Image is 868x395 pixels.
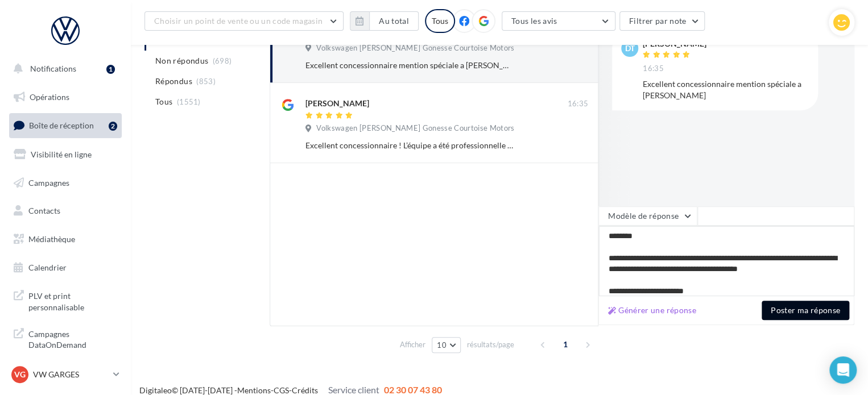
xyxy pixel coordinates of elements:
span: DT [625,43,635,54]
div: 2 [109,122,117,131]
div: Excellent concessionnaire ! L’équipe a été professionnelle du début à la fin. J’ai été très bien ... [305,140,514,151]
div: Tous [425,9,455,33]
span: 16:35 [567,99,588,109]
div: Open Intercom Messenger [829,356,857,384]
div: 1 [106,65,115,74]
button: Modèle de réponse [598,206,697,226]
div: [PERSON_NAME] [643,40,706,48]
span: Notifications [30,64,76,73]
a: Boîte de réception2 [7,113,124,138]
button: Notifications 1 [7,57,119,81]
a: Contacts [7,199,124,223]
span: Service client [328,384,379,395]
span: Opérations [30,92,69,102]
span: 02 30 07 43 80 [384,384,442,395]
button: 10 [432,337,461,353]
button: Au total [350,11,419,31]
span: Médiathèque [28,234,75,244]
span: (853) [196,77,216,86]
span: Répondus [155,76,192,87]
span: Non répondus [155,55,208,66]
span: © [DATE]-[DATE] - - - [139,385,442,395]
span: 16:35 [643,64,664,74]
a: Calendrier [7,256,124,280]
span: Tous les avis [511,16,557,26]
a: Mentions [237,385,271,395]
span: 10 [437,340,447,350]
a: Campagnes DataOnDemand [7,322,124,355]
span: Choisir un point de vente ou un code magasin [154,16,323,26]
span: Calendrier [28,263,67,272]
span: Visibilité en ligne [31,149,92,159]
div: Excellent concessionnaire mention spéciale a [PERSON_NAME] [643,78,809,101]
span: Tous [155,96,172,107]
span: Campagnes [28,177,69,187]
span: Campagnes DataOnDemand [28,326,117,351]
a: Visibilité en ligne [7,143,124,167]
a: CGS [274,385,289,395]
a: VG VW GARGES [9,364,122,385]
span: Volkswagen [PERSON_NAME] Gonesse Courtoise Motors [316,43,514,53]
div: Excellent concessionnaire mention spéciale a [PERSON_NAME] [305,60,514,71]
a: Médiathèque [7,227,124,251]
button: Filtrer par note [619,11,705,31]
span: Contacts [28,206,60,215]
span: résultats/page [467,339,514,350]
button: Poster ma réponse [762,301,849,320]
span: (1551) [177,97,201,106]
a: Digitaleo [139,385,172,395]
span: PLV et print personnalisable [28,288,117,313]
button: Générer une réponse [604,303,701,317]
span: VG [14,369,26,380]
a: PLV et print personnalisable [7,284,124,317]
span: Boîte de réception [29,120,94,130]
span: Volkswagen [PERSON_NAME] Gonesse Courtoise Motors [316,123,514,134]
span: 1 [556,335,574,354]
p: VW GARGES [33,369,109,380]
button: Choisir un point de vente ou un code magasin [144,11,344,31]
a: Crédits [292,385,318,395]
span: (698) [213,56,232,65]
span: Afficher [400,339,425,350]
button: Au total [369,11,419,31]
div: [PERSON_NAME] [305,98,369,109]
a: Campagnes [7,171,124,195]
button: Tous les avis [502,11,615,31]
a: Opérations [7,85,124,109]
